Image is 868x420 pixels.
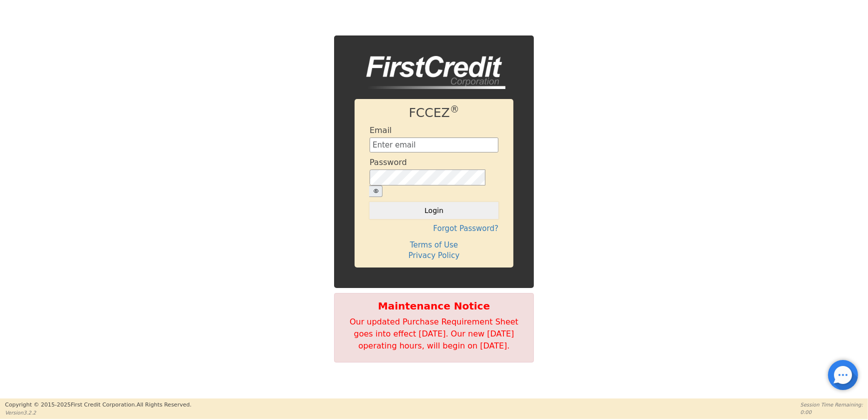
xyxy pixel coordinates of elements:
h4: Privacy Policy [370,251,498,260]
h4: Terms of Use [370,240,498,249]
b: Maintenance Notice [340,298,528,313]
button: Login [370,202,498,219]
input: Enter email [370,137,498,152]
p: 0:00 [801,408,863,416]
p: Copyright © 2015- 2025 First Credit Corporation. [5,401,191,409]
p: Version 3.2.2 [5,409,191,416]
h4: Forgot Password? [370,224,498,233]
h1: FCCEZ [370,105,498,120]
h4: Password [370,157,407,167]
p: Session Time Remaining: [801,401,863,408]
span: All Rights Reserved. [136,401,191,408]
h4: Email [370,125,392,135]
img: logo-CMu_cnol.png [355,56,505,89]
span: Our updated Purchase Requirement Sheet goes into effect [DATE]. Our new [DATE] operating hours, w... [350,317,518,350]
sup: ® [450,104,459,114]
input: password [370,169,485,185]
